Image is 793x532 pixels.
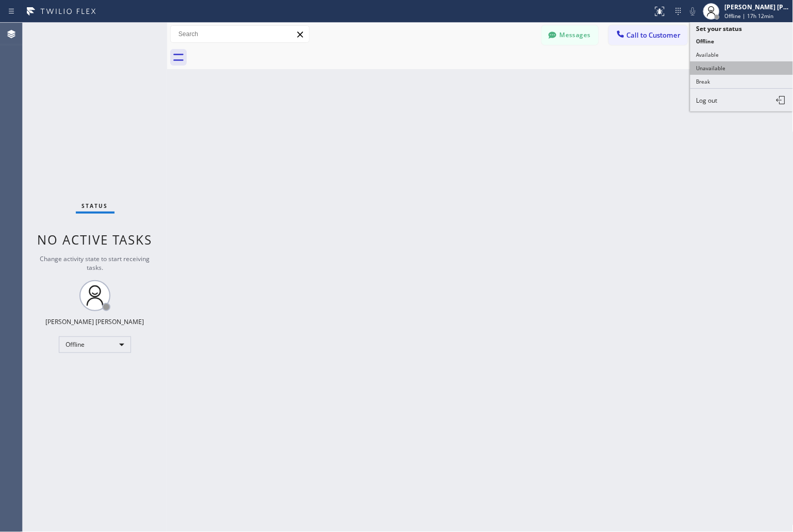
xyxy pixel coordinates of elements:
[725,12,774,20] span: Offline | 17h 12min
[686,4,700,19] button: Mute
[609,25,688,45] button: Call to Customer
[542,25,598,45] button: Messages
[46,317,144,326] div: [PERSON_NAME] [PERSON_NAME]
[82,202,108,209] span: Status
[40,254,150,272] span: Change activity state to start receiving tasks.
[725,3,790,11] div: [PERSON_NAME] [PERSON_NAME]
[38,231,153,248] span: No active tasks
[171,26,309,42] input: Search
[627,30,681,40] span: Call to Customer
[59,336,131,353] div: Offline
